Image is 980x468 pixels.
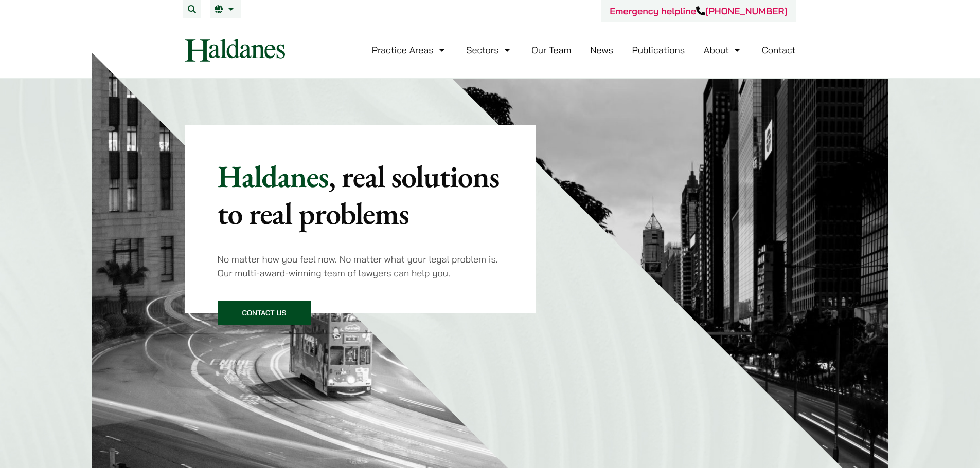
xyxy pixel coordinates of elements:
[185,39,285,62] img: Logo of Haldanes
[218,156,500,233] mark: , real solutions to real problems
[466,44,512,56] a: Sectors
[218,252,503,280] p: No matter how you feel now. No matter what your legal problem is. Our multi-award-winning team of...
[590,44,613,56] a: News
[632,44,685,56] a: Publications
[762,44,796,56] a: Contact
[610,5,787,17] a: Emergency helpline[PHONE_NUMBER]
[218,301,311,325] a: Contact Us
[531,44,571,56] a: Our Team
[218,158,503,232] p: Haldanes
[704,44,743,56] a: About
[372,44,448,56] a: Practice Areas
[215,5,237,13] a: EN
